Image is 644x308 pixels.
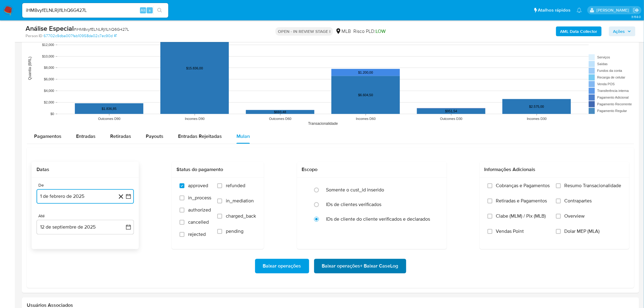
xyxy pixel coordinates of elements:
span: LOW [376,28,386,35]
span: Atalhos rápidos [538,7,571,13]
a: 67702c9dba007fab10958da02c7ec90d [44,33,117,39]
b: AML Data Collector [560,26,597,36]
b: Person ID [26,33,42,39]
span: Ações [613,26,625,36]
div: MLB [335,28,351,35]
span: # iHM8vyfELNLRjI1LhQ6G427L [74,26,129,32]
span: Risco PLD: [353,28,386,35]
button: Ações [609,26,635,36]
input: Pesquise usuários ou casos... [22,6,168,14]
span: 3.158.0 [631,14,641,19]
span: s [149,7,151,13]
span: Alt [141,7,145,13]
p: OPEN - IN REVIEW STAGE I [275,27,333,36]
button: search-icon [153,6,166,15]
a: Sair [633,7,639,13]
b: Análise Especial [26,23,74,33]
button: AML Data Collector [556,26,602,36]
a: Notificações [577,8,582,13]
p: laisa.felismino@mercadolivre.com [597,7,631,13]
